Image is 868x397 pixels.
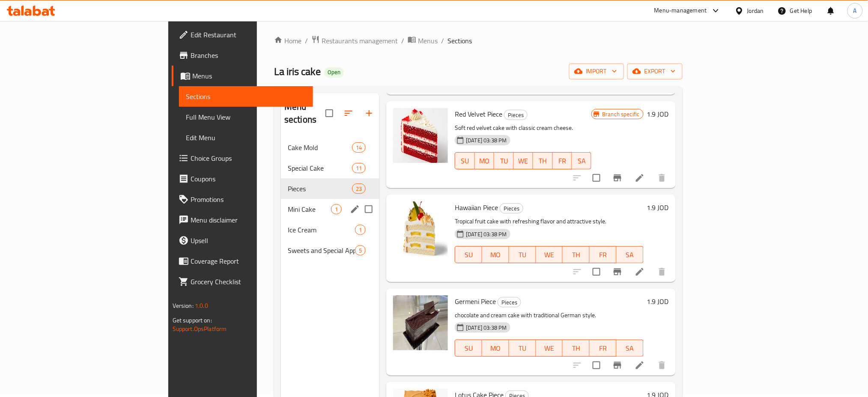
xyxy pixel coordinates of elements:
[455,340,482,357] button: SU
[462,324,510,332] span: [DATE] 03:38 PM
[459,249,479,261] span: SU
[172,251,313,271] a: Coverage Report
[599,110,643,118] span: Branch specific
[513,249,533,261] span: TU
[486,342,506,355] span: MO
[191,30,307,40] span: Edit Restaurant
[281,220,379,240] div: Ice Cream1
[498,298,521,307] span: Pieces
[572,152,591,169] button: SA
[352,164,365,172] span: 11
[504,110,528,120] div: Pieces
[352,185,365,193] span: 23
[500,203,523,214] div: Pieces
[179,127,313,148] a: Edit Menu
[355,247,365,255] span: 5
[500,204,523,214] span: Pieces
[281,158,379,178] div: Special Cake11
[359,103,379,123] button: Add section
[355,245,366,256] div: items
[172,66,313,86] a: Menus
[536,340,563,357] button: WE
[172,45,313,66] a: Branches
[191,277,307,287] span: Grocery Checklist
[593,342,613,355] span: FR
[172,24,313,45] a: Edit Restaurant
[607,262,628,282] button: Branch-specific-item
[647,295,669,307] h6: 1.9 JOD
[459,155,471,167] span: SU
[455,201,498,214] span: Hawaiian Piece
[191,153,307,163] span: Choice Groups
[588,263,606,281] span: Select to update
[517,155,530,167] span: WE
[647,202,669,214] h6: 1.9 JOD
[459,342,479,355] span: SU
[747,6,764,15] div: Jordan
[537,155,549,167] span: TH
[173,323,227,334] a: Support.OpsPlatform
[455,310,643,321] p: chocolate and cream cake with traditional German style.
[576,66,617,77] span: import
[401,36,404,46] li: /
[191,194,307,205] span: Promotions
[281,137,379,158] div: Cake Mold14
[338,103,359,123] span: Sort sections
[179,107,313,127] a: Full Menu View
[590,340,617,357] button: FR
[352,142,366,153] div: items
[654,6,707,16] div: Menu-management
[514,152,533,169] button: WE
[172,210,313,230] a: Menu disclaimer
[569,63,624,79] button: import
[191,174,307,184] span: Coupons
[627,63,683,79] button: export
[320,104,338,122] span: Select all sections
[324,67,344,78] div: Open
[533,152,552,169] button: TH
[509,246,536,263] button: TU
[191,215,307,225] span: Menu disclaimer
[186,112,307,122] span: Full Menu View
[288,245,355,256] div: Sweets and Special Appetizers
[441,36,444,46] li: /
[281,178,379,199] div: Pieces23
[172,148,313,168] a: Choice Groups
[455,108,502,120] span: Red Velvet Piece
[563,340,590,357] button: TH
[281,134,379,264] nav: Menu sections
[853,6,857,15] span: A
[173,315,212,326] span: Get support on:
[352,163,366,173] div: items
[536,246,563,263] button: WE
[191,256,307,266] span: Coverage Report
[288,204,331,214] span: Mini Cake
[647,108,669,120] h6: 1.9 JOD
[566,249,586,261] span: TH
[172,189,313,210] a: Promotions
[617,340,644,357] button: SA
[408,35,438,46] a: Menus
[635,267,645,277] a: Edit menu item
[634,66,676,77] span: export
[566,342,586,355] span: TH
[191,235,307,246] span: Upsell
[172,168,313,189] a: Coupons
[576,155,588,167] span: SA
[455,152,474,169] button: SU
[455,246,482,263] button: SU
[504,110,527,120] span: Pieces
[447,36,472,46] span: Sections
[494,152,513,169] button: TU
[482,246,509,263] button: MO
[288,163,352,173] span: Special Cake
[393,202,448,256] img: Hawaiian Piece
[288,225,355,235] span: Ice Cream
[349,203,361,216] button: edit
[281,240,379,261] div: Sweets and Special Appetizers5
[455,123,591,133] p: Soft red velvet cake with classic cream cheese.
[590,246,617,263] button: FR
[462,230,510,238] span: [DATE] 03:38 PM
[475,152,494,169] button: MO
